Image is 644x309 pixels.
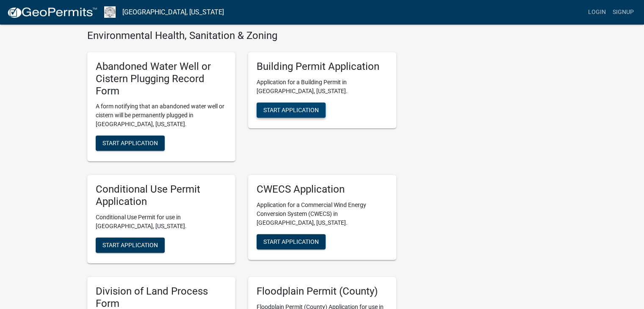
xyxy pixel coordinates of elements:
[102,140,158,146] span: Start Application
[104,6,116,18] img: Franklin County, Iowa
[257,201,388,227] p: Application for a Commercial Wind Energy Conversion System (CWECS) in [GEOGRAPHIC_DATA], [US_STATE].
[257,285,388,298] h5: Floodplain Permit (County)
[96,237,165,253] button: Start Application
[102,241,158,248] span: Start Application
[585,4,609,20] a: Login
[257,234,326,249] button: Start Application
[257,78,388,96] p: Application for a Building Permit in [GEOGRAPHIC_DATA], [US_STATE].
[263,238,319,245] span: Start Application
[96,183,227,208] h5: Conditional Use Permit Application
[96,135,165,151] button: Start Application
[609,4,637,20] a: Signup
[257,61,388,73] h5: Building Permit Application
[263,106,319,113] span: Start Application
[257,183,388,196] h5: CWECS Application
[122,5,224,19] a: [GEOGRAPHIC_DATA], [US_STATE]
[96,213,227,231] p: Conditional Use Permit for use in [GEOGRAPHIC_DATA], [US_STATE].
[257,102,326,118] button: Start Application
[87,30,396,42] h4: Environmental Health, Sanitation & Zoning
[96,61,227,97] h5: Abandoned Water Well or Cistern Plugging Record Form
[96,102,227,129] p: A form notifying that an abandoned water well or cistern will be permanently plugged in [GEOGRAPH...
